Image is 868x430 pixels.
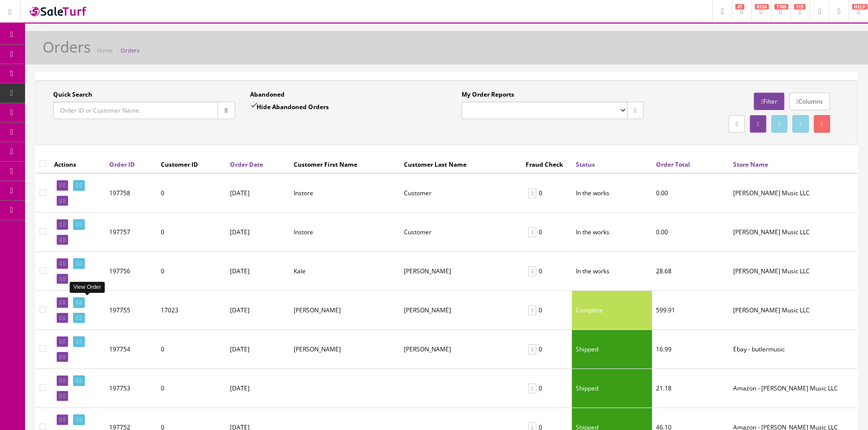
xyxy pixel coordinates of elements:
td: 0 [522,369,572,408]
input: Hide Abandoned Orders [250,103,257,109]
td: 197753 [105,369,157,408]
span: 6724 [755,4,769,10]
th: Customer ID [157,155,226,173]
th: Fraud Check [522,155,572,173]
td: 17023 [157,291,226,330]
td: Amazon - Butler Music LLC [729,369,857,408]
td: Butler Music LLC [729,213,857,252]
td: Kale [290,252,400,291]
label: My Order Reports [462,90,514,99]
td: Kocourek [400,252,522,291]
td: [DATE] [226,252,290,291]
td: Sam [290,291,400,330]
td: 0 [157,369,226,408]
td: 197757 [105,213,157,252]
td: 0 [157,173,226,213]
td: 28.68 [652,252,729,291]
td: [DATE] [226,173,290,213]
td: 197758 [105,173,157,213]
a: Home [97,47,113,54]
td: 0 [522,330,572,369]
td: [DATE] [226,369,290,408]
td: 0 [522,291,572,330]
td: Shipped [572,369,652,408]
span: 115 [794,4,805,10]
td: Shipped [572,330,652,369]
span: 1766 [774,4,788,10]
a: Filter [754,93,784,110]
td: 0 [157,252,226,291]
td: 0 [522,173,572,213]
td: In the works [572,252,652,291]
a: Order Date [230,160,263,169]
td: Customer [400,173,522,213]
td: 16.99 [652,330,729,369]
td: 197755 [105,291,157,330]
td: Customer [400,213,522,252]
td: 197756 [105,252,157,291]
td: In the works [572,173,652,213]
img: SaleTurf [28,5,88,18]
td: Butler Music LLC [729,173,857,213]
td: 0.00 [652,213,729,252]
label: Hide Abandoned Orders [250,102,329,112]
td: Instore [290,173,400,213]
td: 197754 [105,330,157,369]
span: HELP [852,4,867,10]
td: 0 [157,330,226,369]
td: 0 [157,213,226,252]
td: Butler Music LLC [729,252,857,291]
td: Instore [290,213,400,252]
div: View Order [70,282,105,292]
th: Customer First Name [290,155,400,173]
td: Casallas [400,330,522,369]
td: In the works [572,213,652,252]
td: 0 [522,252,572,291]
td: Juan [290,330,400,369]
a: Orders [121,47,139,54]
th: Actions [50,155,105,173]
th: Customer Last Name [400,155,522,173]
td: 0.00 [652,173,729,213]
td: Butler Music LLC [729,291,857,330]
a: Status [576,160,595,169]
td: 599.91 [652,291,729,330]
label: Quick Search [53,90,92,99]
a: Order ID [109,160,135,169]
td: Ebay - butlermusic [729,330,857,369]
a: Columns [789,93,830,110]
td: Lanius [400,291,522,330]
a: Order Total [656,160,690,169]
a: Store Name [733,160,768,169]
td: [DATE] [226,213,290,252]
span: 47 [735,4,744,10]
td: Complete [572,291,652,330]
td: [DATE] [226,291,290,330]
td: 21.18 [652,369,729,408]
td: [DATE] [226,330,290,369]
h1: Orders [43,39,91,55]
label: Abandoned [250,90,285,99]
td: 0 [522,213,572,252]
input: Order ID or Customer Name [53,102,218,119]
